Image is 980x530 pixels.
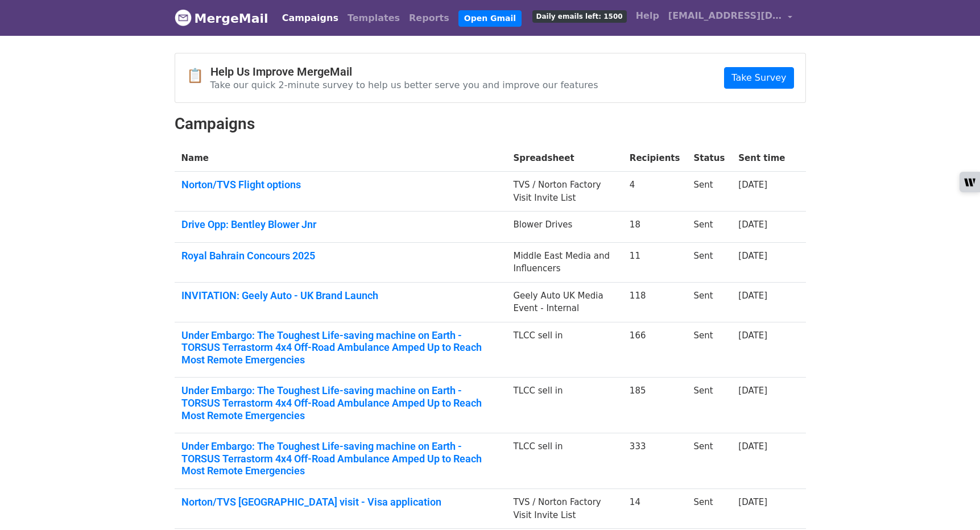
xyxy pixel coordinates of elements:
[687,145,731,172] th: Status
[687,433,731,489] td: Sent
[506,172,622,212] td: TVS / Norton Factory Visit Invite List
[532,10,627,23] span: Daily emails left: 1500
[175,6,268,30] a: MergeMail
[181,250,500,262] a: Royal Bahrain Concours 2025
[623,433,687,489] td: 333
[687,322,731,378] td: Sent
[404,7,454,30] a: Reports
[623,145,687,172] th: Recipients
[623,172,687,212] td: 4
[187,68,210,84] span: 📋
[664,5,797,31] a: [EMAIL_ADDRESS][DOMAIN_NAME]
[210,65,598,78] h4: Help Us Improve MergeMail
[738,497,767,507] a: [DATE]
[506,145,622,172] th: Spreadsheet
[181,218,500,231] a: Drive Opp: Bentley Blower Jnr
[278,7,343,30] a: Campaigns
[458,10,522,27] a: Open Gmail
[623,212,687,243] td: 18
[506,282,622,322] td: Geely Auto UK Media Event - Internal
[506,242,622,282] td: Middle East Media and Influencers
[724,67,793,89] a: Take Survey
[923,475,980,530] iframe: Chat Widget
[506,489,622,529] td: TVS / Norton Factory Visit Invite List
[506,378,622,433] td: TLCC sell in
[343,7,404,30] a: Templates
[506,212,622,243] td: Blower Drives
[687,242,731,282] td: Sent
[181,384,500,421] a: Under Embargo: The Toughest Life-saving machine on Earth - TORSUS Terrastorm 4x4 Off-Road Ambulan...
[210,79,598,91] p: Take our quick 2-minute survey to help us better serve you and improve our features
[687,282,731,322] td: Sent
[623,322,687,378] td: 166
[175,9,192,26] img: MergeMail logo
[181,329,500,366] a: Under Embargo: The Toughest Life-saving machine on Earth - TORSUS Terrastorm 4x4 Off-Road Ambulan...
[181,440,500,477] a: Under Embargo: The Toughest Life-saving machine on Earth - TORSUS Terrastorm 4x4 Off-Road Ambulan...
[175,114,806,134] h2: Campaigns
[687,378,731,433] td: Sent
[506,322,622,378] td: TLCC sell in
[738,291,767,301] a: [DATE]
[623,242,687,282] td: 11
[687,212,731,243] td: Sent
[506,433,622,489] td: TLCC sell in
[687,172,731,212] td: Sent
[623,282,687,322] td: 118
[181,496,500,508] a: Norton/TVS [GEOGRAPHIC_DATA] visit - Visa application
[528,5,631,27] a: Daily emails left: 1500
[738,441,767,452] a: [DATE]
[668,9,782,23] span: [EMAIL_ADDRESS][DOMAIN_NAME]
[738,220,767,230] a: [DATE]
[631,5,664,27] a: Help
[175,145,507,172] th: Name
[181,179,500,191] a: Norton/TVS Flight options
[687,489,731,529] td: Sent
[731,145,792,172] th: Sent time
[181,289,500,302] a: INVITATION: Geely Auto - UK Brand Launch
[623,378,687,433] td: 185
[738,180,767,190] a: [DATE]
[738,251,767,261] a: [DATE]
[738,330,767,341] a: [DATE]
[738,386,767,396] a: [DATE]
[623,489,687,529] td: 14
